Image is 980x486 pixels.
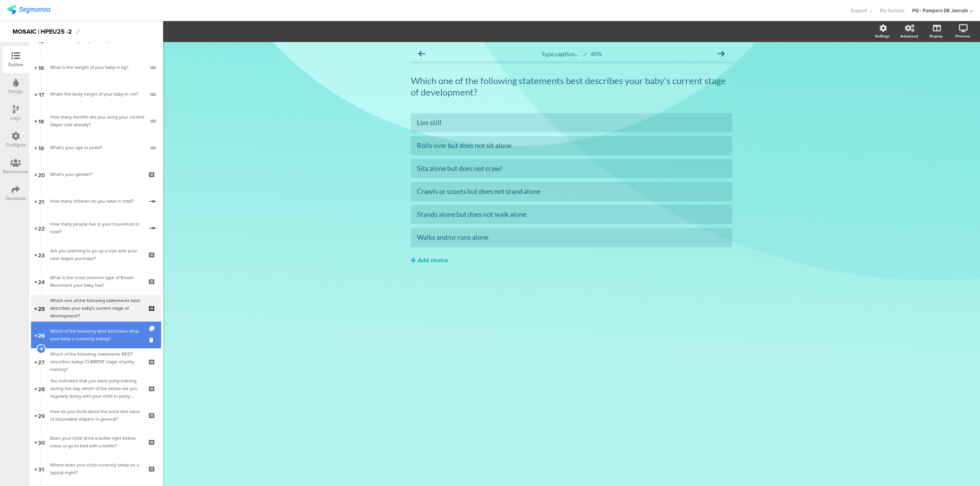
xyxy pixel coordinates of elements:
[929,33,942,39] div: Display
[31,455,161,482] a: 31 Where does your child currently sleep on a typical night?
[7,5,50,15] img: segmanta logo
[38,331,45,339] span: 26
[50,350,142,373] div: Which of the following statements BEST describes babys CURRENT stage of potty training?
[411,251,732,270] button: Add choice
[50,90,145,98] div: Whats the body height of your baby in cm?
[50,63,145,71] div: What is the weight of your baby in kg?
[31,188,161,215] a: 21 How many children do you have in total?
[50,247,142,262] div: Are you planning to go up a size with your next diaper purchase?
[31,161,161,188] a: 20 What's your gender?
[50,197,144,205] div: How many children do you have in total?
[38,197,44,205] span: 21
[50,144,145,151] div: What's your age in years?
[31,402,161,429] a: 29 How do you think about the price and value of disposable diapers in general?
[590,50,602,57] div: 40%
[31,81,161,107] a: 17 Whats the body height of your baby in cm?
[851,7,867,14] span: Support
[50,327,142,343] div: Which of the following best describes what your baby is currently eating?
[39,90,44,98] span: 17
[417,187,726,196] div: Crawls or scoots but does not stand alone
[417,164,726,173] div: Sits alone but does not crawl
[50,297,142,320] div: Which one of the following statements best describes your baby's current stage of development?
[417,118,726,127] div: Lies still
[955,33,970,39] div: Preview
[900,33,918,39] div: Advanced
[38,117,44,125] span: 18
[912,7,968,14] div: PG - Pampers DE Janrain
[411,75,732,98] p: Which one of the following statements best describes your baby's current stage of development?
[875,33,890,39] div: Settings
[31,348,161,375] a: 27 Which of the following statements BEST describes babys CURRENT stage of potty training?
[38,384,45,393] span: 28
[6,141,26,148] div: Configure
[31,322,161,348] a: 26 Which of the following best describes what your baby is currently eating?
[8,61,23,68] div: Outline
[38,465,44,473] span: 31
[38,170,45,179] span: 20
[31,54,161,81] a: 16 What is the weight of your baby in kg?
[31,241,161,268] a: 23 Are you planning to go up a size with your next diaper purchase?
[31,215,161,241] a: 22 How many people live in your household in total?
[31,268,161,295] a: 24 What is the most common type of Bowel Movement your baby has?
[38,411,45,419] span: 29
[418,257,448,265] div: Add choice
[50,171,142,178] div: What's your gender?
[417,233,726,242] div: Walks and/or runs alone
[50,408,142,423] div: How do you think about the price and value of disposable diapers in general?
[149,326,156,331] i: Duplicate
[10,115,21,122] div: Logic
[31,134,161,161] a: 19 What's your age in years?
[31,295,161,322] a: 25 Which one of the following statements best describes your baby's current stage of development?
[50,220,144,236] div: How many people live in your household in total?
[31,375,161,402] a: 28 You indicated that you were potty-training during the day, which of the below are you regularl...
[31,107,161,134] a: 18 How many months are you using your current diaper size already?
[50,434,142,450] div: Does your child drink a bottle right before sleep or go to bed with a bottle?
[50,461,142,476] div: Where does your child currently sleep on a typical night?
[38,36,44,45] span: 15
[38,304,45,312] span: 25
[31,429,161,455] a: 30 Does your child drink a bottle right before sleep or go to bed with a bottle?
[417,141,726,150] div: Rolls over but does not sit alone
[38,438,45,446] span: 30
[13,26,72,38] div: MOSAIC | HPEU25 -2
[38,63,44,72] span: 16
[50,377,142,400] div: You indicated that you were potty-training during the day, which of the below are you regularly d...
[38,250,45,259] span: 23
[50,113,145,128] div: How many months are you using your current diaper size already?
[38,143,44,152] span: 19
[38,224,45,232] span: 22
[50,274,142,289] div: What is the most common type of Bowel Movement your baby has?
[417,210,726,219] div: Stands alone but does not walk alone
[541,50,578,57] span: Type caption...
[8,88,23,95] div: Design
[3,168,28,175] div: Permissions
[6,195,26,202] div: Distribute
[38,358,44,366] span: 27
[149,336,156,344] i: Delete
[38,277,45,286] span: 24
